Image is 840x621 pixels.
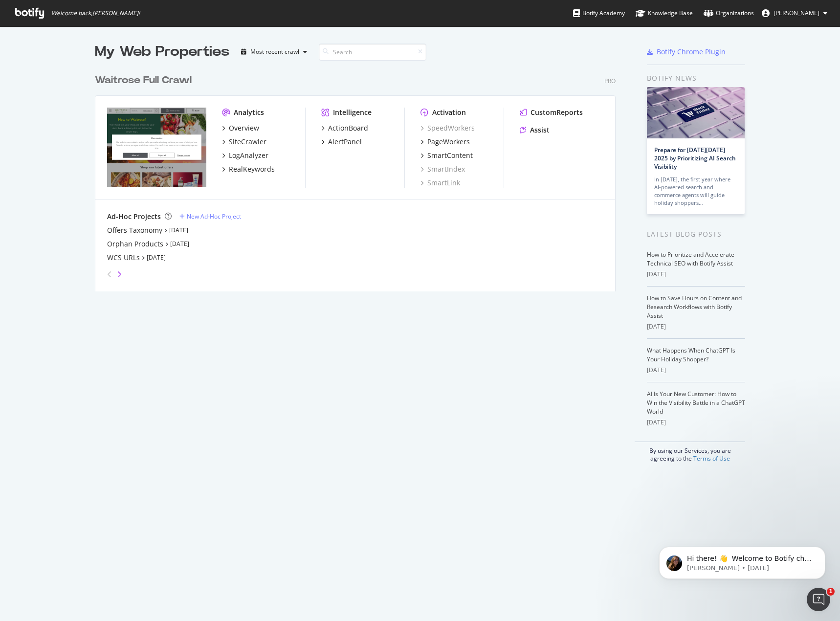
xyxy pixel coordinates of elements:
[420,123,475,133] a: SpeedWorkers
[321,123,368,133] a: ActionBoard
[222,123,259,133] a: Overview
[321,137,362,147] a: AlertPanel
[654,176,737,207] div: In [DATE], the first year where AI-powered search and commerce agents will guide holiday shoppers…
[103,266,116,282] div: angle-left
[573,8,625,18] div: Botify Academy
[420,151,473,160] a: SmartContent
[147,253,166,262] a: [DATE]
[222,164,275,174] a: RealKeywords
[420,137,470,147] a: PageWorkers
[647,322,745,331] div: [DATE]
[170,240,189,248] a: [DATE]
[644,526,840,595] iframe: Intercom notifications message
[222,137,266,147] a: SiteCrawler
[107,239,163,249] a: Orphan Products
[333,108,372,117] div: Intelligence
[328,137,362,147] div: AlertPanel
[107,225,162,235] a: Offers Taxonomy
[647,294,742,320] a: How to Save Hours on Content and Research Workflows with Botify Assist
[107,253,140,263] a: WCS URLs
[328,123,368,133] div: ActionBoard
[116,269,123,279] div: angle-right
[95,73,196,88] a: Waitrose Full Crawl
[250,49,299,55] div: Most recent crawl
[657,47,726,57] div: Botify Chrome Plugin
[647,390,745,416] a: AI Is Your New Customer: How to Win the Visibility Battle in a ChatGPT World
[427,151,473,160] div: SmartContent
[647,250,734,267] a: How to Prioritize and Accelerate Technical SEO with Botify Assist
[807,588,830,611] iframe: Intercom live chat
[169,226,188,234] a: [DATE]
[222,151,268,160] a: LogAnalyzer
[107,108,206,187] img: www.waitrose.com
[647,418,745,427] div: [DATE]
[432,108,466,117] div: Activation
[604,77,616,85] div: Pro
[420,164,465,174] a: SmartIndex
[420,178,460,188] a: SmartLink
[693,454,730,463] a: Terms of Use
[43,38,169,46] p: Message from Laura, sent 15w ago
[107,212,161,222] div: Ad-Hoc Projects
[774,9,819,17] span: Katie Larkins
[95,42,229,62] div: My Web Properties
[827,588,835,596] span: 1
[654,146,736,171] a: Prepare for [DATE][DATE] 2025 by Prioritizing AI Search Visibility
[647,229,745,240] div: Latest Blog Posts
[427,137,470,147] div: PageWorkers
[229,164,275,174] div: RealKeywords
[531,108,583,117] div: CustomReports
[647,270,745,279] div: [DATE]
[647,346,735,363] a: What Happens When ChatGPT Is Your Holiday Shopper?
[754,5,835,21] button: [PERSON_NAME]
[229,123,259,133] div: Overview
[229,151,268,160] div: LogAnalyzer
[647,366,745,375] div: [DATE]
[51,9,140,17] span: Welcome back, [PERSON_NAME] !
[636,8,693,18] div: Knowledge Base
[95,73,192,88] div: Waitrose Full Crawl
[179,212,241,221] a: New Ad-Hoc Project
[234,108,264,117] div: Analytics
[647,73,745,84] div: Botify news
[43,28,167,75] span: Hi there! 👋 Welcome to Botify chat support! Have a question? Reply to this message and our team w...
[319,44,426,61] input: Search
[95,62,623,291] div: grid
[237,44,311,60] button: Most recent crawl
[229,137,266,147] div: SiteCrawler
[647,87,745,138] img: Prepare for Black Friday 2025 by Prioritizing AI Search Visibility
[647,47,726,57] a: Botify Chrome Plugin
[635,442,745,463] div: By using our Services, you are agreeing to the
[187,212,241,221] div: New Ad-Hoc Project
[530,125,550,135] div: Assist
[520,125,550,135] a: Assist
[704,8,754,18] div: Organizations
[520,108,583,117] a: CustomReports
